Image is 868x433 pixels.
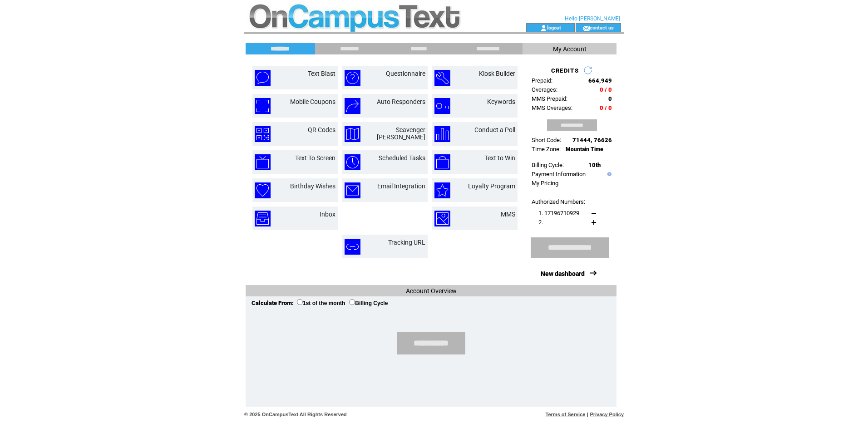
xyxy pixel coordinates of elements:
[532,198,585,205] span: Authorized Numbers:
[484,154,515,162] a: Text to Win
[255,182,271,198] img: birthday-wishes.png
[547,25,561,30] a: logout
[388,239,425,246] a: Tracking URL
[590,25,614,30] a: contact us
[255,70,271,86] img: text-blast.png
[345,70,360,86] img: questionnaire.png
[541,270,585,277] a: New dashboard
[345,239,360,255] img: tracking-url.png
[532,137,561,143] span: Short Code:
[386,70,425,77] a: Questionnaire
[532,162,564,168] span: Billing Cycle:
[308,126,335,133] a: QR Codes
[252,300,294,306] span: Calculate From:
[244,412,347,417] span: © 2025 OnCampusText All Rights Reserved
[538,219,543,226] span: 2.
[377,182,425,190] a: Email Integration
[588,162,601,168] span: 10th
[434,154,450,170] img: text-to-win.png
[532,95,567,102] span: MMS Prepaid:
[308,70,335,77] a: Text Blast
[434,126,450,142] img: conduct-a-poll.png
[474,126,515,133] a: Conduct a Poll
[320,211,335,218] a: Inbox
[295,154,335,162] a: Text To Screen
[565,15,620,22] span: Hello [PERSON_NAME]
[406,287,457,295] span: Account Overview
[434,182,450,198] img: loyalty-program.png
[345,154,360,170] img: scheduled-tasks.png
[479,70,515,77] a: Kiosk Builder
[551,67,579,74] span: CREDITS
[588,77,612,84] span: 664,949
[590,412,624,417] a: Privacy Policy
[553,45,587,53] span: My Account
[297,299,303,305] input: 1st of the month
[501,211,515,218] a: MMS
[600,104,612,111] span: 0 / 0
[377,98,425,105] a: Auto Responders
[605,172,612,176] img: help.gif
[532,77,552,84] span: Prepaid:
[532,104,572,111] span: MMS Overages:
[255,154,271,170] img: text-to-screen.png
[487,98,515,105] a: Keywords
[546,412,586,417] a: Terms of Service
[290,98,335,105] a: Mobile Coupons
[532,180,558,187] a: My Pricing
[566,146,603,153] span: Mountain Time
[532,171,586,177] a: Payment Information
[587,412,588,417] span: |
[538,210,579,216] span: 1. 17196710929
[540,25,547,32] img: account_icon.gif
[345,126,360,142] img: scavenger-hunt.png
[379,154,425,162] a: Scheduled Tasks
[290,182,335,190] a: Birthday Wishes
[532,146,561,153] span: Time Zone:
[468,182,515,190] a: Loyalty Program
[434,98,450,114] img: keywords.png
[255,211,271,226] img: inbox.png
[608,95,612,102] span: 0
[532,86,557,93] span: Overages:
[255,98,271,114] img: mobile-coupons.png
[572,137,612,143] span: 71444, 76626
[349,300,388,306] label: Billing Cycle
[349,299,355,305] input: Billing Cycle
[600,86,612,93] span: 0 / 0
[583,25,590,32] img: contact_us_icon.gif
[297,300,345,306] label: 1st of the month
[377,126,425,141] a: Scavenger [PERSON_NAME]
[434,70,450,86] img: kiosk-builder.png
[434,211,450,226] img: mms.png
[345,182,360,198] img: email-integration.png
[345,98,360,114] img: auto-responders.png
[255,126,271,142] img: qr-codes.png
